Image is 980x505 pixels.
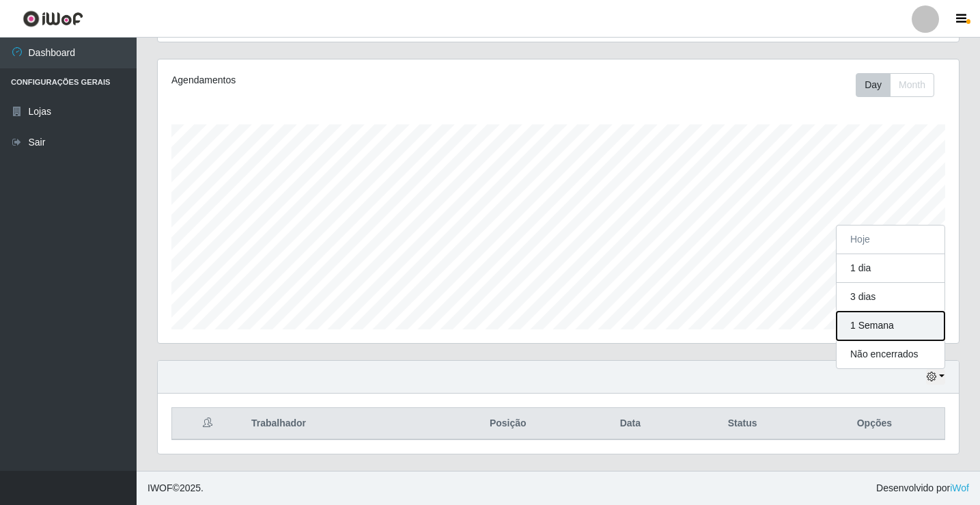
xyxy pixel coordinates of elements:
div: Toolbar with button groups [856,73,945,97]
th: Trabalhador [243,408,436,440]
div: Agendamentos [171,73,482,87]
th: Data [580,408,680,440]
a: iWof [950,482,969,493]
img: CoreUI Logo [23,10,83,27]
th: Status [681,408,804,440]
span: © 2025 . [148,481,204,495]
button: Não encerrados [837,340,944,368]
div: First group [856,73,934,97]
button: Hoje [837,226,944,254]
span: IWOF [148,482,173,493]
th: Posição [436,408,580,440]
button: 1 Semana [837,312,944,340]
span: Desenvolvido por [876,481,969,495]
th: Opções [804,408,945,440]
button: Day [856,73,891,97]
button: 1 dia [837,254,944,283]
button: Month [890,73,934,97]
button: 3 dias [837,283,944,312]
